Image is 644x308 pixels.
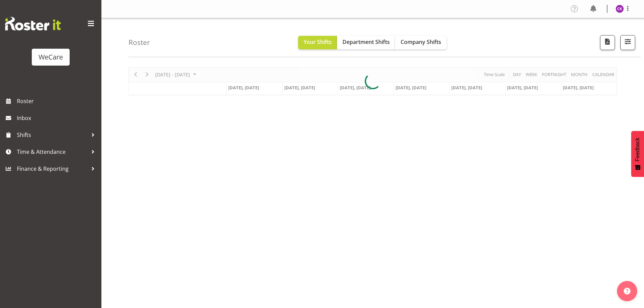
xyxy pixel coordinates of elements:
[401,38,441,46] span: Company Shifts
[337,36,395,49] button: Department Shifts
[39,52,63,62] div: WeCare
[17,164,88,174] span: Finance & Reporting
[624,288,630,294] img: help-xxl-2.png
[616,5,624,13] img: chloe-kim10479.jpg
[620,35,635,50] button: Filter Shifts
[17,147,88,157] span: Time & Attendance
[17,96,98,106] span: Roster
[631,131,644,177] button: Feedback - Show survey
[342,38,390,46] span: Department Shifts
[298,36,337,49] button: Your Shifts
[128,39,150,46] h4: Roster
[304,38,332,46] span: Your Shifts
[17,113,98,123] span: Inbox
[635,138,641,161] span: Feedback
[600,35,615,50] button: Download a PDF of the roster according to the set date range.
[395,36,447,49] button: Company Shifts
[17,130,88,140] span: Shifts
[5,17,61,30] img: Rosterit website logo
